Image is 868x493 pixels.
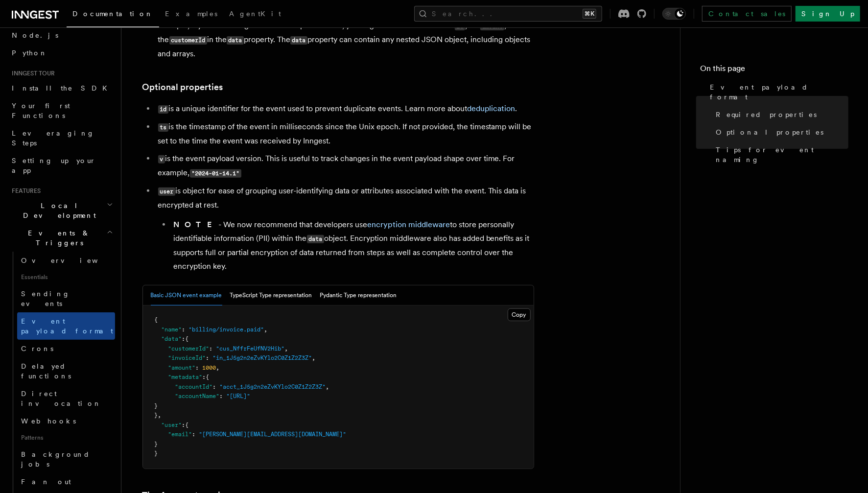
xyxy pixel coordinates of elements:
[414,6,602,22] button: Search...⌘K
[12,157,96,174] span: Setting up your app
[290,36,307,45] code: data
[162,326,182,333] span: "name"
[17,412,115,430] a: Webhooks
[229,10,281,18] span: AgentKit
[285,345,288,352] span: ,
[17,252,115,269] a: Overview
[12,102,70,119] span: Your first Functions
[168,354,206,361] span: "invoiceId"
[155,120,534,148] li: is the timestamp of the event in milliseconds since the Unix epoch. If not provided, the timestam...
[72,10,153,18] span: Documentation
[21,345,53,352] span: Crons
[17,340,115,357] a: Crons
[189,326,264,333] span: "billing/invoice.paid"
[480,22,504,30] code: amount
[706,78,848,106] a: Event payload format
[12,31,58,39] span: Node.js
[17,312,115,340] a: Event payload format
[8,228,107,248] span: Events & Triggers
[17,285,115,312] a: Sending events
[168,374,203,380] span: "metadata"
[583,9,596,19] kbd: ⌘K
[206,354,210,361] span: :
[227,393,251,399] span: "[URL]"
[67,3,159,27] a: Documentation
[17,446,115,473] a: Background jobs
[213,354,312,361] span: "in_1J5g2n2eZvKYlo2C0Z1Z2Z3Z"
[182,335,186,342] span: :
[326,383,329,390] span: ,
[162,422,182,428] span: "user"
[196,364,199,371] span: :
[192,431,196,438] span: :
[312,354,316,361] span: ,
[168,431,192,438] span: "email"
[174,220,219,229] strong: NOTE
[175,383,213,390] span: "accountId"
[8,152,115,179] a: Setting up your app
[21,362,71,380] span: Delayed functions
[368,220,450,229] a: encryption middleware
[227,36,244,45] code: data
[155,4,534,61] li: contains any data you want to associate with the event. This data will be serialized to JSON. For...
[8,201,107,220] span: Local Development
[21,390,101,407] span: Direct invocation
[8,224,115,252] button: Events & Triggers
[158,412,162,419] span: ,
[712,141,848,168] a: Tips for event naming
[230,285,312,305] button: TypeScript Type representation
[796,6,860,22] a: Sign Up
[155,450,158,457] span: }
[712,123,848,141] a: Optional properties
[155,184,534,273] li: is object for ease of grouping user-identifying data or attributes associated with the event. Thi...
[21,478,71,486] span: Fan out
[712,106,848,123] a: Required properties
[155,441,158,447] span: }
[21,290,70,307] span: Sending events
[17,357,115,385] a: Delayed functions
[142,80,223,94] a: Optional properties
[155,402,158,409] span: }
[12,129,94,147] span: Leveraging Steps
[12,49,47,57] span: Python
[716,110,817,119] span: Required properties
[8,197,115,224] button: Local Development
[155,152,534,180] li: is the event payload version. This is useful to track changes in the event payload shape over tim...
[165,10,217,18] span: Examples
[216,364,220,371] span: ,
[17,430,115,446] span: Patterns
[264,326,268,333] span: ,
[151,285,222,305] button: Basic JSON event example
[220,383,326,390] span: "acct_1J5g2n2eZvKYlo2C0Z1Z2Z3Z"
[8,187,41,195] span: Features
[210,345,213,352] span: :
[700,63,848,78] h4: On this page
[168,345,210,352] span: "customerId"
[12,84,113,92] span: Install the SDK
[223,3,287,26] a: AgentKit
[467,104,516,113] a: deduplication
[21,450,90,468] span: Background jobs
[186,422,189,428] span: {
[8,97,115,124] a: Your first Functions
[8,44,115,62] a: Python
[206,374,210,380] span: {
[307,235,324,243] code: data
[17,473,115,491] a: Fan out
[17,269,115,285] span: Essentials
[186,335,189,342] span: {
[17,385,115,412] a: Direct invocation
[220,393,223,399] span: :
[155,102,534,116] li: is a unique identifier for the event used to prevent duplicate events. Learn more about .
[169,36,207,45] code: customerId
[182,326,186,333] span: :
[8,124,115,152] a: Leveraging Steps
[213,383,216,390] span: :
[508,308,531,321] button: Copy
[702,6,792,22] a: Contact sales
[21,417,76,425] span: Webhooks
[8,26,115,44] a: Node.js
[199,431,347,438] span: "[PERSON_NAME][EMAIL_ADDRESS][DOMAIN_NAME]"
[320,285,397,305] button: Pydantic Type representation
[710,82,848,102] span: Event payload format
